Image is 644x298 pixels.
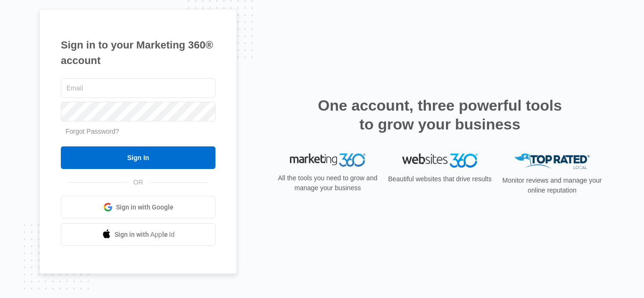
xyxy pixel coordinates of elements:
input: Email [61,78,215,98]
img: Websites 360 [402,153,478,167]
img: Top Rated Local [514,153,590,169]
h1: Sign in to your Marketing 360® account [61,37,215,68]
input: Sign In [61,146,215,169]
h2: One account, three powerful tools to grow your business [315,96,565,134]
a: Forgot Password? [66,128,119,135]
a: Sign in with Google [61,196,215,218]
span: Sign in with Apple Id [115,230,175,240]
span: OR [127,177,150,187]
img: Marketing 360 [290,153,365,167]
p: Monitor reviews and manage your online reputation [499,176,605,195]
p: Beautiful websites that drive results [387,174,493,184]
span: Sign in with Google [116,202,173,212]
a: Sign in with Apple Id [61,223,215,246]
p: All the tools you need to grow and manage your business [275,173,380,193]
